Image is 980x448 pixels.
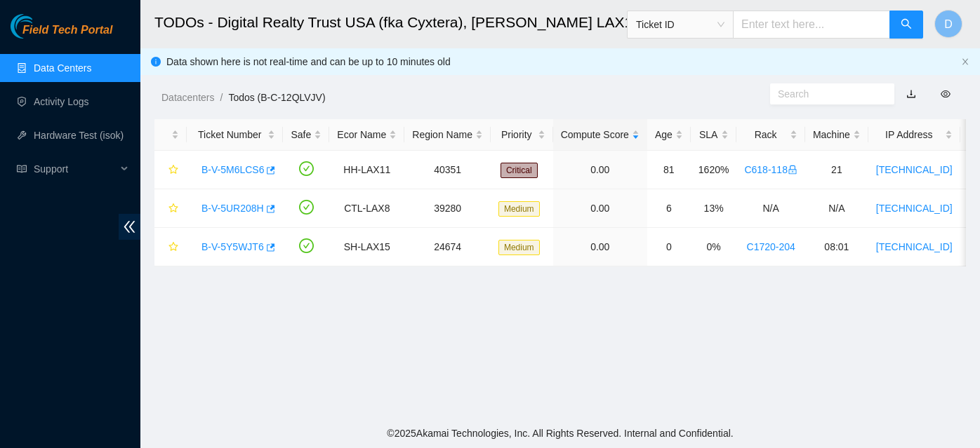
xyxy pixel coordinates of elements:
td: 21 [805,151,868,189]
td: 39280 [404,189,491,228]
span: star [168,165,178,176]
a: B-V-5Y5WJT6 [201,241,264,252]
a: Hardware Test (isok) [34,130,124,141]
span: read [17,164,27,174]
td: 0.00 [553,189,647,228]
img: Akamai Technologies [11,14,71,39]
span: lock [788,165,797,175]
td: 81 [647,151,691,189]
a: download [906,88,916,100]
span: Medium [498,240,540,255]
td: 08:01 [805,228,868,266]
td: N/A [736,189,805,228]
td: 0 [647,228,691,266]
td: 0.00 [553,151,647,189]
a: Akamai TechnologiesField Tech Portal [11,25,112,43]
span: check-circle [299,161,314,176]
td: 13% [691,189,737,228]
button: star [162,158,179,181]
button: star [162,236,179,258]
button: D [934,10,962,38]
button: star [162,197,179,219]
span: Medium [498,201,540,217]
input: Search [778,86,875,102]
span: check-circle [299,238,314,253]
button: search [889,11,923,39]
span: search [901,18,912,32]
span: / [220,92,223,103]
a: C618-118lock [744,164,797,175]
td: 0% [691,228,737,266]
a: [TECHNICAL_ID] [876,203,953,214]
a: [TECHNICAL_ID] [876,164,953,175]
span: check-circle [299,200,314,215]
td: SH-LAX15 [329,228,404,266]
span: close [961,57,969,66]
span: Ticket ID [636,14,724,35]
span: Support [34,155,117,183]
footer: © 2025 Akamai Technologies, Inc. All Rights Reserved. Internal and Confidential. [140,419,980,448]
span: Critical [501,163,538,178]
span: double-left [119,214,140,240]
td: N/A [805,189,868,228]
a: C1720-204 [747,241,795,252]
button: download [896,83,927,105]
a: [TECHNICAL_ID] [876,241,953,252]
td: 40351 [404,151,491,189]
td: CTL-LAX8 [329,189,404,228]
a: Datacenters [161,92,214,103]
span: star [168,242,178,253]
input: Enter text here... [733,11,890,39]
span: star [168,203,178,215]
td: 1620% [691,151,737,189]
a: Data Centers [34,62,91,74]
a: Activity Logs [34,96,89,107]
td: 6 [647,189,691,228]
button: close [961,57,969,67]
span: D [944,15,953,33]
a: Todos (B-C-12QLVJV) [228,92,325,103]
td: HH-LAX11 [329,151,404,189]
a: B-V-5M6LCS6 [201,164,264,175]
span: eye [941,89,951,99]
td: 24674 [404,228,491,266]
td: 0.00 [553,228,647,266]
span: Field Tech Portal [22,24,112,37]
a: B-V-5UR208H [201,203,264,214]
